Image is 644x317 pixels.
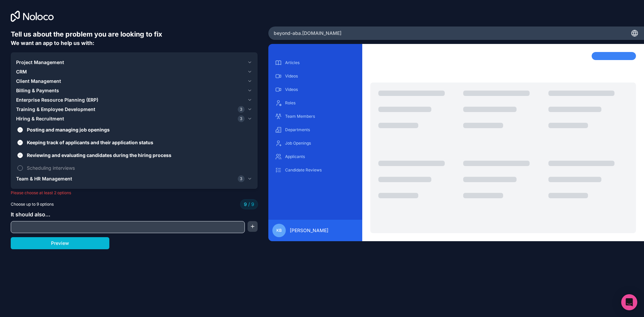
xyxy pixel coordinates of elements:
button: Training & Employee Development3 [16,105,252,114]
span: beyond-aba .[DOMAIN_NAME] [274,30,341,37]
button: Enterprise Resource Planning (ERP) [16,95,252,105]
div: Hiring & Recruitment3 [16,123,252,174]
span: CRM [16,68,27,75]
h6: Tell us about the problem you are looking to fix [11,30,258,39]
p: Videos [285,87,356,92]
button: Project Management [16,58,252,67]
p: Articles [285,60,356,65]
span: 3 [238,115,245,122]
p: Candidate Reviews [285,167,356,173]
p: Job Openings [285,141,356,146]
button: Billing & Payments [16,86,252,95]
span: Posting and managing job openings [27,126,251,133]
button: Posting and managing job openings [17,127,23,133]
span: 9 [244,201,247,208]
p: Please choose at least 2 options [11,190,258,196]
button: Team & HR Management3 [16,174,252,183]
p: Videos [285,73,356,79]
span: Keeping track of applicants and their application status [27,139,251,146]
span: / [248,201,250,207]
p: Applicants [285,154,356,159]
span: [PERSON_NAME] [290,227,328,234]
p: Departments [285,127,356,133]
div: scrollable content [274,57,357,214]
button: Hiring & Recruitment3 [16,114,252,123]
span: Reviewing and evaluating candidates during the hiring process [27,152,251,159]
span: Enterprise Resource Planning (ERP) [16,97,98,103]
button: Scheduling interviews [17,165,23,171]
button: Client Management [16,76,252,86]
span: Training & Employee Development [16,106,95,113]
span: It should also... [11,211,50,218]
p: Team Members [285,114,356,119]
span: Scheduling interviews [27,164,251,171]
span: KB [276,228,282,233]
button: Preview [11,237,109,249]
button: CRM [16,67,252,76]
span: Choose up to 9 options [11,201,54,207]
span: Hiring & Recruitment [16,115,64,122]
span: We want an app to help us with: [11,40,94,46]
span: Project Management [16,59,64,66]
span: Client Management [16,78,61,85]
button: Keeping track of applicants and their application status [17,140,23,145]
span: Team & HR Management [16,175,72,182]
span: 3 [238,106,245,113]
p: Roles [285,100,356,106]
div: Open Intercom Messenger [621,294,637,310]
span: Billing & Payments [16,87,59,94]
span: 3 [238,175,245,182]
span: 9 [247,201,254,208]
button: Reviewing and evaluating candidates during the hiring process [17,153,23,158]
